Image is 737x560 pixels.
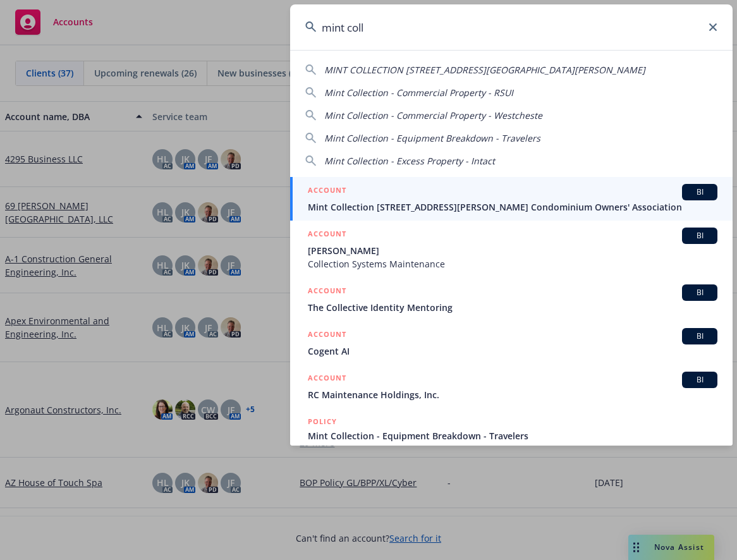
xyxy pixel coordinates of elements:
[308,328,346,343] h5: ACCOUNT
[308,388,717,401] span: RC Maintenance Holdings, Inc.
[290,321,733,365] a: ACCOUNTBICogent AI
[290,4,733,50] input: Search...
[687,374,712,386] span: BI
[308,372,346,387] h5: ACCOUNT
[324,87,513,99] span: Mint Collection - Commercial Property - RSUI
[324,132,540,144] span: Mint Collection - Equipment Breakdown - Travelers
[308,301,717,314] span: The Collective Identity Mentoring
[324,155,495,167] span: Mint Collection - Excess Property - Intact
[308,415,337,428] h5: POLICY
[290,365,733,408] a: ACCOUNTBIRC Maintenance Holdings, Inc.
[308,284,346,300] h5: ACCOUNT
[308,344,717,358] span: Cogent AI
[308,429,717,442] span: Mint Collection - Equipment Breakdown - Travelers
[687,287,712,298] span: BI
[308,244,717,257] span: [PERSON_NAME]
[308,442,717,456] span: BME1-9P965438-TIL-22, [DATE]-[DATE]
[687,230,712,241] span: BI
[687,331,712,342] span: BI
[290,408,733,463] a: POLICYMint Collection - Equipment Breakdown - TravelersBME1-9P965438-TIL-22, [DATE]-[DATE]
[324,109,542,121] span: Mint Collection - Commercial Property - Westcheste
[308,200,717,214] span: Mint Collection [STREET_ADDRESS][PERSON_NAME] Condominium Owners' Association
[308,257,717,271] span: Collection Systems Maintenance
[308,184,346,199] h5: ACCOUNT
[308,228,346,243] h5: ACCOUNT
[290,177,733,221] a: ACCOUNTBIMint Collection [STREET_ADDRESS][PERSON_NAME] Condominium Owners' Association
[687,186,712,198] span: BI
[324,64,645,76] span: MINT COLLECTION [STREET_ADDRESS][GEOGRAPHIC_DATA][PERSON_NAME]
[290,277,733,321] a: ACCOUNTBIThe Collective Identity Mentoring
[290,221,733,277] a: ACCOUNTBI[PERSON_NAME]Collection Systems Maintenance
